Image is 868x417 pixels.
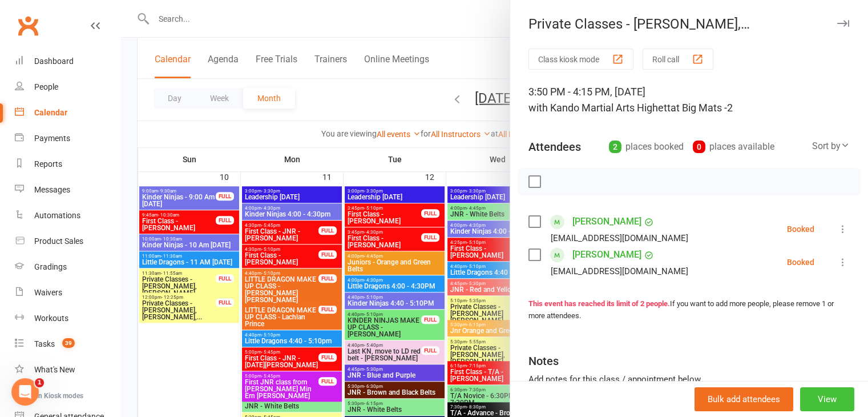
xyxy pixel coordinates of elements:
div: Payments [34,134,70,143]
a: Messages [15,177,120,203]
a: [PERSON_NAME] [572,246,641,264]
a: [PERSON_NAME] [572,212,641,231]
iframe: Intercom live chat [11,378,39,406]
div: Private Classes - [PERSON_NAME], [PERSON_NAME] [510,16,868,32]
span: 1 [35,378,44,387]
div: Product Sales [34,236,83,246]
button: Roll call [643,49,713,70]
div: 2 [609,141,621,153]
a: Calendar [15,100,120,126]
div: Reports [34,159,62,169]
span: with Kando Martial Arts Highett [528,102,671,114]
span: 39 [62,338,75,348]
div: What's New [34,365,75,374]
div: If you want to add more people, please remove 1 or more attendees. [528,298,850,322]
div: [EMAIL_ADDRESS][DOMAIN_NAME] [551,264,688,279]
a: Dashboard [15,49,120,74]
div: Workouts [34,314,68,323]
div: places available [693,139,774,155]
div: 3:50 PM - 4:15 PM, [DATE] [528,84,850,116]
div: Notes [528,353,559,369]
div: People [34,82,58,91]
div: Tasks [34,339,55,348]
a: What's New [15,357,120,383]
a: Workouts [15,306,120,331]
div: places booked [609,139,684,155]
strong: This event has reached its limit of 2 people. [528,299,670,308]
a: Gradings [15,254,120,280]
div: Attendees [528,139,581,155]
a: Product Sales [15,228,120,254]
div: [EMAIL_ADDRESS][DOMAIN_NAME] [551,231,688,246]
div: Booked [787,225,814,233]
div: Gradings [34,262,67,271]
button: Class kiosk mode [528,49,633,70]
div: 0 [693,141,705,153]
div: Booked [787,258,814,266]
a: Payments [15,126,120,151]
div: Waivers [34,288,62,297]
a: Clubworx [14,11,42,40]
div: Add notes for this class / appointment below [528,372,850,386]
button: View [800,387,854,411]
a: Tasks 39 [15,331,120,357]
button: Bulk add attendees [695,387,793,411]
div: Calendar [34,108,67,117]
a: Automations [15,203,120,228]
div: Sort by [812,139,850,154]
div: Dashboard [34,57,74,66]
div: Messages [34,185,70,194]
a: People [15,74,120,100]
div: Automations [34,211,80,220]
a: Waivers [15,280,120,306]
span: at Big Mats -2 [671,102,733,114]
a: Reports [15,151,120,177]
